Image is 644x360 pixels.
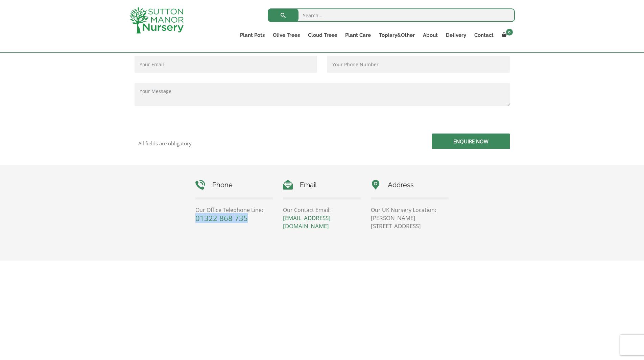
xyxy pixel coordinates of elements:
[283,214,331,230] a: [EMAIL_ADDRESS][DOMAIN_NAME]
[375,30,419,40] a: Topiary&Other
[269,30,304,40] a: Olive Trees
[195,213,248,223] a: 01322 868 735
[371,214,449,230] p: [PERSON_NAME][STREET_ADDRESS]
[432,134,510,149] input: Enquire Now
[371,180,449,190] h4: Address
[195,180,273,190] h4: Phone
[129,7,184,33] img: logo
[138,140,317,146] p: All fields are obligatory
[236,30,269,40] a: Plant Pots
[135,56,317,73] input: Your Email
[304,30,341,40] a: Cloud Trees
[283,180,361,190] h4: Email
[371,206,449,214] p: Our UK Nursery Location:
[506,29,513,35] span: 0
[498,30,515,40] a: 0
[327,56,510,73] input: Your Phone Number
[195,206,273,214] p: Our Office Telephone Line:
[268,8,515,22] input: Search...
[419,30,442,40] a: About
[442,30,470,40] a: Delivery
[341,30,375,40] a: Plant Care
[470,30,498,40] a: Contact
[283,206,361,214] p: Our Contact Email:
[129,29,515,165] form: Contact form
